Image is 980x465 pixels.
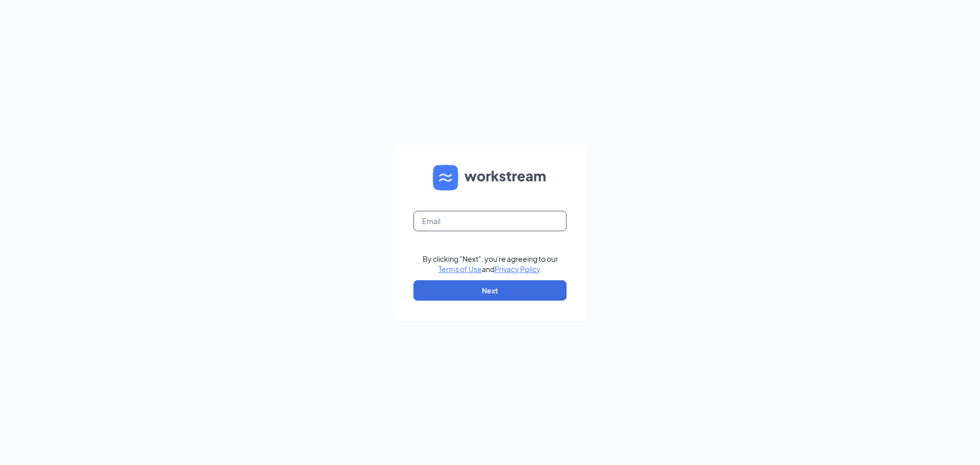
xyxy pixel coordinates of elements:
[495,264,540,274] a: Privacy Policy
[438,264,482,274] a: Terms of Use
[423,254,558,274] div: By clicking "Next", you're agreeing to our and .
[413,280,567,301] button: Next
[413,211,567,231] input: Email
[433,165,547,190] img: WS logo and Workstream text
